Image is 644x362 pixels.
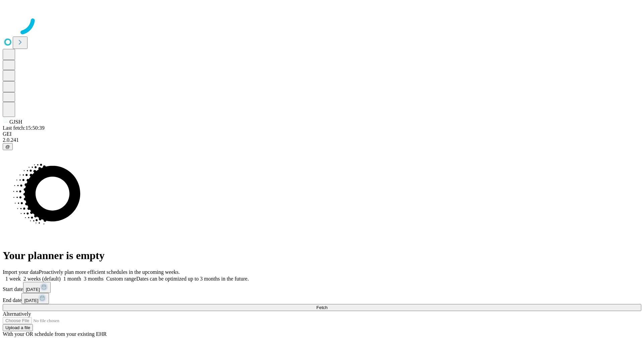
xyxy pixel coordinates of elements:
[136,276,249,282] span: Dates can be optimized up to 3 months in the future.
[3,131,641,137] div: GEI
[23,276,61,282] span: 2 weeks (default)
[3,304,641,311] button: Fetch
[24,298,38,303] span: [DATE]
[3,282,641,293] div: Start date
[5,144,10,149] span: @
[3,293,641,304] div: End date
[3,125,45,131] span: Last fetch: 15:50:39
[9,119,22,125] span: GJSH
[3,269,39,275] span: Import your data
[39,269,180,275] span: Proactively plan more efficient schedules in the upcoming weeks.
[23,282,51,293] button: [DATE]
[84,276,104,282] span: 3 months
[106,276,136,282] span: Custom range
[3,331,107,337] span: With your OR schedule from your existing EHR
[3,137,641,143] div: 2.0.241
[5,276,21,282] span: 1 week
[3,249,641,262] h1: Your planner is empty
[316,305,327,310] span: Fetch
[3,324,33,331] button: Upload a file
[26,287,40,292] span: [DATE]
[63,276,81,282] span: 1 month
[21,293,49,304] button: [DATE]
[3,311,31,317] span: Alternatively
[3,143,13,150] button: @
